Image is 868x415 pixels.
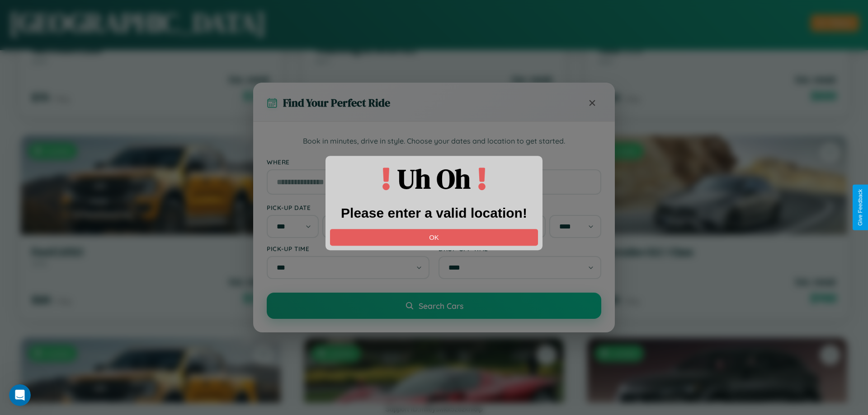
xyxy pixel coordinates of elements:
label: Where [267,158,601,166]
h3: Find Your Perfect Ride [283,95,390,110]
label: Drop-off Time [439,245,601,252]
p: Book in minutes, drive in style. Choose your dates and location to get started. [267,135,601,147]
label: Pick-up Date [267,204,429,211]
span: Search Cars [419,301,463,311]
label: Pick-up Time [267,245,429,252]
label: Drop-off Date [439,204,601,211]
